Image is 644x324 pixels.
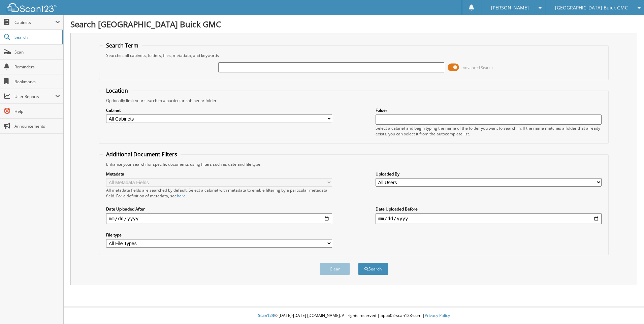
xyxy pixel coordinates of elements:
[14,79,60,85] span: Bookmarks
[358,263,388,275] button: Search
[555,6,628,10] span: [GEOGRAPHIC_DATA] Buick GMC
[376,206,602,212] label: Date Uploaded Before
[177,193,186,199] a: here
[425,313,450,318] a: Privacy Policy
[64,307,644,324] div: © [DATE]-[DATE] [DOMAIN_NAME]. All rights reserved | appb02-scan123-com |
[14,20,55,25] span: Cabinets
[106,213,332,224] input: start
[376,125,602,137] div: Select a cabinet and begin typing the name of the folder you want to search in. If the name match...
[376,213,602,224] input: end
[14,94,55,99] span: User Reports
[491,6,529,10] span: [PERSON_NAME]
[258,313,274,318] span: Scan123
[103,161,605,167] div: Enhance your search for specific documents using filters such as date and file type.
[106,232,332,238] label: File type
[103,98,605,103] div: Optionally limit your search to a particular cabinet or folder
[14,34,59,40] span: Search
[376,171,602,177] label: Uploaded By
[106,206,332,212] label: Date Uploaded After
[320,263,350,275] button: Clear
[103,53,605,58] div: Searches all cabinets, folders, files, metadata, and keywords
[106,187,332,199] div: All metadata fields are searched by default. Select a cabinet with metadata to enable filtering b...
[70,19,637,30] h1: Search [GEOGRAPHIC_DATA] Buick GMC
[14,49,60,55] span: Scan
[14,108,60,114] span: Help
[7,3,57,12] img: scan123-logo-white.svg
[463,65,493,70] span: Advanced Search
[103,87,131,94] legend: Location
[14,123,60,129] span: Announcements
[103,42,142,49] legend: Search Term
[106,171,332,177] label: Metadata
[14,64,60,70] span: Reminders
[103,151,181,158] legend: Additional Document Filters
[106,107,332,113] label: Cabinet
[376,107,602,113] label: Folder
